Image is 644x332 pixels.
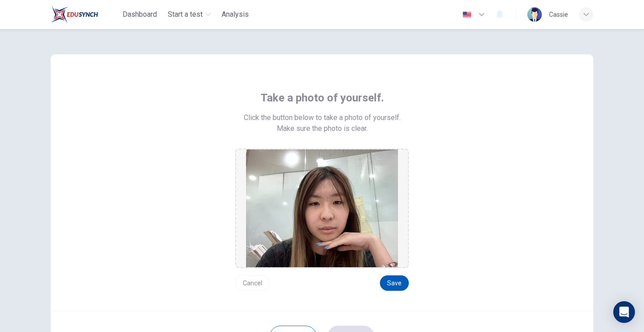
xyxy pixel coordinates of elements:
span: Make sure the photo is clear. [277,123,368,134]
img: en [461,11,473,18]
img: Profile picture [527,7,542,22]
button: Dashboard [119,6,161,23]
div: Open Intercom Messenger [613,301,635,323]
div: Cassie [549,9,568,20]
a: Rosedale logo [51,5,119,24]
span: Click the button below to take a photo of yourself. [244,112,401,123]
button: Save [380,275,409,291]
span: Take a photo of yourself. [260,91,384,105]
button: Start a test [164,6,214,23]
span: Dashboard [123,9,157,20]
button: Cancel [235,275,270,291]
span: Start a test [168,9,203,20]
span: Analysis [222,9,249,20]
img: Rosedale logo [51,5,98,24]
button: Analysis [218,6,252,23]
img: preview screemshot [246,149,398,267]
